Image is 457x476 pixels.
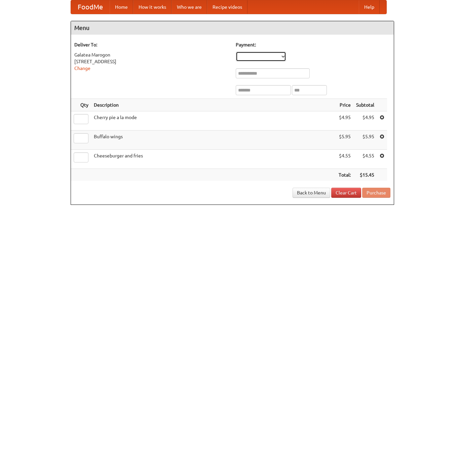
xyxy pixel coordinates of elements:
[91,99,336,111] th: Description
[71,99,91,111] th: Qty
[336,131,353,150] td: $5.95
[336,150,353,169] td: $4.55
[331,188,361,198] a: Clear Cart
[359,0,380,14] a: Help
[336,99,353,111] th: Price
[74,41,229,48] h5: Deliver To:
[353,131,377,150] td: $5.95
[74,51,229,58] div: Galatea Marogon
[71,0,110,14] a: FoodMe
[172,0,207,14] a: Who we are
[110,0,133,14] a: Home
[353,150,377,169] td: $4.55
[293,188,330,198] a: Back to Menu
[353,169,377,181] th: $15.45
[74,66,90,71] a: Change
[91,150,336,169] td: Cheeseburger and fries
[133,0,172,14] a: How it works
[91,111,336,131] td: Cherry pie a la mode
[236,41,390,48] h5: Payment:
[362,188,390,198] button: Purchase
[336,169,353,181] th: Total:
[91,131,336,150] td: Buffalo wings
[336,111,353,131] td: $4.95
[353,111,377,131] td: $4.95
[353,99,377,111] th: Subtotal
[207,0,247,14] a: Recipe videos
[71,21,394,35] h4: Menu
[74,58,229,65] div: [STREET_ADDRESS]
